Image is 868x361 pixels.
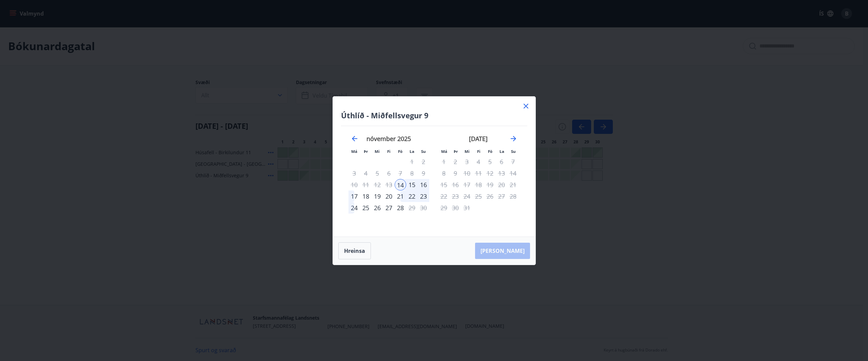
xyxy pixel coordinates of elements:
td: Not available. miðvikudagur, 10. desember 2025 [461,167,473,179]
div: 24 [348,202,360,214]
td: Not available. mánudagur, 10. nóvember 2025 [348,179,360,190]
small: Su [511,149,516,154]
h4: Úthlíð - Miðfellsvegur 9 [341,110,527,120]
div: 26 [372,202,383,214]
td: Not available. sunnudagur, 30. nóvember 2025 [418,202,429,214]
td: Not available. mánudagur, 8. desember 2025 [438,167,450,179]
div: 16 [418,179,429,190]
td: Not available. sunnudagur, 2. nóvember 2025 [418,156,429,167]
td: Not available. sunnudagur, 7. desember 2025 [507,156,519,167]
td: Not available. laugardagur, 20. desember 2025 [496,179,507,190]
div: 17 [348,190,360,202]
small: Mi [465,149,470,154]
td: Not available. mánudagur, 29. desember 2025 [438,202,450,214]
td: Not available. sunnudagur, 9. nóvember 2025 [418,167,429,179]
td: Choose fimmtudagur, 27. nóvember 2025 as your check-out date. It’s available. [383,202,395,214]
td: Not available. mánudagur, 1. desember 2025 [438,156,450,167]
td: Choose laugardagur, 15. nóvember 2025 as your check-out date. It’s available. [406,179,418,190]
td: Not available. laugardagur, 1. nóvember 2025 [406,156,418,167]
td: Not available. fimmtudagur, 18. desember 2025 [473,179,484,190]
td: Choose miðvikudagur, 26. nóvember 2025 as your check-out date. It’s available. [372,202,383,214]
td: Not available. fimmtudagur, 11. desember 2025 [473,167,484,179]
td: Choose fimmtudagur, 20. nóvember 2025 as your check-out date. It’s available. [383,190,395,202]
div: Aðeins útritun í boði [395,202,406,214]
div: 19 [372,190,383,202]
td: Not available. föstudagur, 5. desember 2025 [484,156,496,167]
td: Not available. miðvikudagur, 31. desember 2025 [461,202,473,214]
td: Not available. föstudagur, 12. desember 2025 [484,167,496,179]
div: 21 [395,190,406,202]
button: Hreinsa [338,242,371,259]
td: Not available. laugardagur, 6. desember 2025 [496,156,507,167]
td: Not available. mánudagur, 3. nóvember 2025 [348,167,360,179]
td: Not available. fimmtudagur, 25. desember 2025 [473,190,484,202]
td: Not available. laugardagur, 29. nóvember 2025 [406,202,418,214]
div: 15 [406,179,418,190]
td: Not available. sunnudagur, 14. desember 2025 [507,167,519,179]
td: Not available. sunnudagur, 28. desember 2025 [507,190,519,202]
td: Not available. fimmtudagur, 13. nóvember 2025 [383,179,395,190]
td: Not available. miðvikudagur, 5. nóvember 2025 [372,167,383,179]
td: Choose sunnudagur, 23. nóvember 2025 as your check-out date. It’s available. [418,190,429,202]
strong: [DATE] [469,135,488,143]
td: Not available. mánudagur, 15. desember 2025 [438,179,450,190]
td: Choose sunnudagur, 16. nóvember 2025 as your check-out date. It’s available. [418,179,429,190]
div: 25 [360,202,372,214]
td: Not available. þriðjudagur, 9. desember 2025 [450,167,461,179]
div: Calendar [341,126,527,228]
td: Choose föstudagur, 21. nóvember 2025 as your check-out date. It’s available. [395,190,406,202]
td: Not available. þriðjudagur, 2. desember 2025 [450,156,461,167]
div: 14 [395,179,406,190]
small: Má [351,149,357,154]
td: Not available. laugardagur, 27. desember 2025 [496,190,507,202]
small: Fö [488,149,492,154]
td: Not available. föstudagur, 26. desember 2025 [484,190,496,202]
div: 22 [406,190,418,202]
td: Choose þriðjudagur, 25. nóvember 2025 as your check-out date. It’s available. [360,202,372,214]
td: Not available. þriðjudagur, 23. desember 2025 [450,190,461,202]
td: Not available. fimmtudagur, 6. nóvember 2025 [383,167,395,179]
td: Selected as start date. föstudagur, 14. nóvember 2025 [395,179,406,190]
td: Not available. miðvikudagur, 24. desember 2025 [461,190,473,202]
small: Þr [454,149,458,154]
td: Choose laugardagur, 22. nóvember 2025 as your check-out date. It’s available. [406,190,418,202]
small: Þr [364,149,368,154]
td: Not available. föstudagur, 7. nóvember 2025 [395,167,406,179]
small: Su [421,149,426,154]
div: 23 [418,190,429,202]
small: Fi [387,149,391,154]
td: Choose föstudagur, 28. nóvember 2025 as your check-out date. It’s available. [395,202,406,214]
div: Move forward to switch to the next month. [509,135,517,143]
td: Not available. laugardagur, 8. nóvember 2025 [406,167,418,179]
td: Choose mánudagur, 17. nóvember 2025 as your check-out date. It’s available. [348,190,360,202]
td: Choose miðvikudagur, 19. nóvember 2025 as your check-out date. It’s available. [372,190,383,202]
small: La [499,149,504,154]
small: Fi [477,149,480,154]
strong: nóvember 2025 [366,135,411,143]
td: Not available. þriðjudagur, 30. desember 2025 [450,202,461,214]
td: Not available. laugardagur, 13. desember 2025 [496,167,507,179]
td: Not available. föstudagur, 19. desember 2025 [484,179,496,190]
td: Not available. miðvikudagur, 17. desember 2025 [461,179,473,190]
td: Not available. fimmtudagur, 4. desember 2025 [473,156,484,167]
td: Not available. þriðjudagur, 4. nóvember 2025 [360,167,372,179]
td: Choose mánudagur, 24. nóvember 2025 as your check-out date. It’s available. [348,202,360,214]
small: Fö [398,149,402,154]
td: Not available. miðvikudagur, 12. nóvember 2025 [372,179,383,190]
small: Má [441,149,447,154]
td: Not available. þriðjudagur, 16. desember 2025 [450,179,461,190]
div: 18 [360,190,372,202]
div: 27 [383,202,395,214]
small: La [410,149,414,154]
td: Not available. sunnudagur, 21. desember 2025 [507,179,519,190]
div: Move backward to switch to the previous month. [351,135,359,143]
td: Not available. þriðjudagur, 11. nóvember 2025 [360,179,372,190]
td: Not available. mánudagur, 22. desember 2025 [438,190,450,202]
td: Not available. miðvikudagur, 3. desember 2025 [461,156,473,167]
div: 20 [383,190,395,202]
small: Mi [375,149,380,154]
td: Choose þriðjudagur, 18. nóvember 2025 as your check-out date. It’s available. [360,190,372,202]
div: Aðeins útritun í boði [484,179,496,190]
